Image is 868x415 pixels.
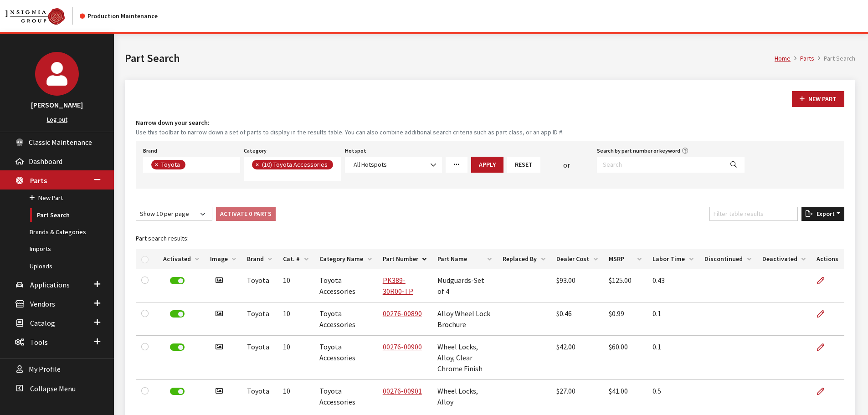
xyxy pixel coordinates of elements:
[277,249,313,269] th: Cat. #: activate to sort column ascending
[188,161,193,169] textarea: Search
[277,336,313,380] td: 10
[244,157,341,181] span: Select a Category
[170,277,185,284] label: Deactivate Part
[252,173,257,181] textarea: Search
[143,147,157,155] label: Brand
[244,147,267,155] label: Category
[814,54,855,63] li: Part Search
[241,249,277,269] th: Brand: activate to sort column ascending
[811,249,844,269] th: Actions
[432,249,497,269] th: Part Name: activate to sort column ascending
[252,160,333,169] li: (10) Toyota Accessories
[5,8,65,25] img: Catalog Maintenance
[471,157,503,173] button: Apply
[383,386,422,395] a: 00276-00901
[432,336,497,380] td: Wheel Locks, Alloy, Clear Chrome Finish
[314,380,377,413] td: Toyota Accessories
[29,365,61,374] span: My Profile
[551,269,603,302] td: $93.00
[345,157,442,173] span: All Hotspots
[791,54,814,63] li: Parts
[5,7,80,25] a: Insignia Group logo
[551,302,603,336] td: $0.46
[314,249,377,269] th: Category Name: activate to sort column ascending
[603,302,647,336] td: $0.99
[446,157,467,173] a: More Filters
[597,157,723,173] input: Search
[432,269,497,302] td: Mudguards-Set of 4
[9,99,105,110] h3: [PERSON_NAME]
[29,157,62,166] span: Dashboard
[551,380,603,413] td: $27.00
[261,160,330,169] span: (10) Toyota Accessories
[30,338,48,347] span: Tools
[314,269,377,302] td: Toyota Accessories
[30,299,55,308] span: Vendors
[817,336,832,359] a: Edit Part
[709,207,798,221] input: Filter table results
[699,249,757,269] th: Discontinued: activate to sort column ascending
[29,138,92,147] span: Classic Maintenance
[817,269,832,292] a: Edit Part
[216,310,223,318] i: Has image
[647,269,699,302] td: 0.43
[432,302,497,336] td: Alloy Wheel Lock Brochure
[817,302,832,325] a: Edit Part
[151,160,160,169] button: Remove item
[757,249,812,269] th: Deactivated: activate to sort column ascending
[30,384,76,393] span: Collapse Menu
[377,249,432,269] th: Part Number: activate to sort column descending
[775,54,791,62] a: Home
[647,336,699,380] td: 0.1
[540,159,593,170] div: or
[170,343,185,351] label: Deactivate Part
[160,160,182,169] span: Toyota
[47,115,67,123] a: Log out
[383,276,413,296] a: PK389-30R00-TP
[155,160,158,169] span: ×
[647,249,699,269] th: Labor Time: activate to sort column ascending
[603,336,647,380] td: $60.00
[143,157,240,173] span: Select a Brand
[136,228,844,249] caption: Part search results:
[603,249,647,269] th: MSRP: activate to sort column ascending
[277,302,313,336] td: 10
[30,176,47,185] span: Parts
[256,160,259,169] span: ×
[792,91,844,107] button: New Part
[205,249,241,269] th: Image: activate to sort column ascending
[136,118,844,128] h4: Narrow down your search:
[551,336,603,380] td: $42.00
[30,318,55,328] span: Catalog
[170,388,185,395] label: Deactivate Part
[603,380,647,413] td: $41.00
[597,147,680,155] label: Search by part number or keyword
[241,380,277,413] td: Toyota
[314,336,377,380] td: Toyota Accessories
[170,310,185,318] label: Deactivate Part
[817,380,832,403] a: Edit Part
[35,52,79,96] img: Cheyenne Dorton
[241,336,277,380] td: Toyota
[345,147,366,155] label: Hotspot
[497,249,551,269] th: Replaced By: activate to sort column ascending
[30,280,70,289] span: Applications
[354,160,387,169] span: All Hotspots
[151,160,185,169] li: Toyota
[432,380,497,413] td: Wheel Locks, Alloy
[314,302,377,336] td: Toyota Accessories
[80,11,158,21] div: Production Maintenance
[241,302,277,336] td: Toyota
[252,160,261,169] button: Remove item
[647,302,699,336] td: 0.1
[241,269,277,302] td: Toyota
[136,128,844,137] small: Use this toolbar to narrow down a set of parts to display in the results table. You can also comb...
[603,269,647,302] td: $125.00
[351,160,436,169] span: All Hotspots
[723,157,745,173] button: Search
[813,210,835,218] span: Export
[216,388,223,395] i: Has image
[277,269,313,302] td: 10
[647,380,699,413] td: 0.5
[507,157,540,173] button: Reset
